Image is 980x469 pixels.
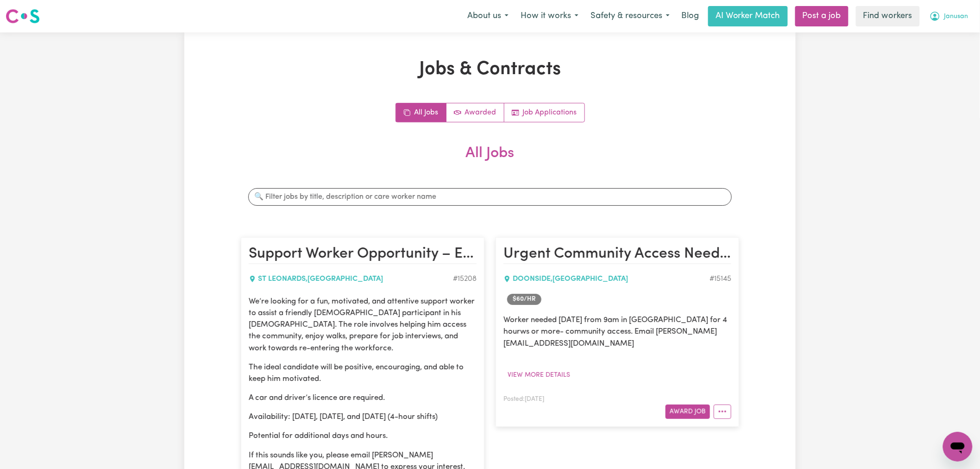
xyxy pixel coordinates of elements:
div: Job ID #15145 [710,273,731,285]
p: We’re looking for a fun, motivated, and attentive support worker to assist a friendly [DEMOGRAPHI... [249,296,477,354]
h2: Urgent Community Access Needed 26/9 [503,245,731,264]
button: Safety & resources [584,6,676,26]
p: Worker needed [DATE] from 9am in [GEOGRAPHIC_DATA] for 4 hourws or more- community access. Email ... [503,314,731,349]
span: Posted: [DATE] [503,396,544,402]
p: Potential for additional days and hours. [249,430,477,442]
button: About us [461,6,515,26]
p: Availability: [DATE], [DATE], and [DATE] (4-hour shifts) [249,411,477,423]
a: All jobs [396,103,446,122]
a: Find workers [856,6,920,26]
button: My Account [923,6,974,26]
a: AI Worker Match [708,6,788,26]
button: How it works [515,6,584,26]
div: Job ID #15208 [453,273,477,285]
a: Active jobs [446,103,504,122]
a: Blog [676,6,704,26]
button: More options [714,405,731,419]
span: Janusan [944,12,968,22]
img: Careseekers logo [6,8,40,25]
div: DOONSIDE , [GEOGRAPHIC_DATA] [503,273,710,285]
p: A car and driver’s licence are required. [249,392,477,404]
input: 🔍 Filter jobs by title, description or care worker name [248,188,732,206]
a: Post a job [795,6,848,26]
button: View more details [503,368,574,382]
h2: Support Worker Opportunity – Energetic and Positive Role [249,245,477,264]
a: Careseekers logo [6,6,40,27]
div: ST LEONARDS , [GEOGRAPHIC_DATA] [249,273,453,285]
h2: All Jobs [241,145,739,177]
p: The ideal candidate will be positive, encouraging, and able to keep him motivated. [249,361,477,385]
button: Award Job [666,405,710,419]
a: Job applications [504,103,584,122]
h1: Jobs & Contracts [241,58,739,81]
iframe: Button to launch messaging window [943,432,973,462]
span: Job rate per hour [507,294,541,305]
